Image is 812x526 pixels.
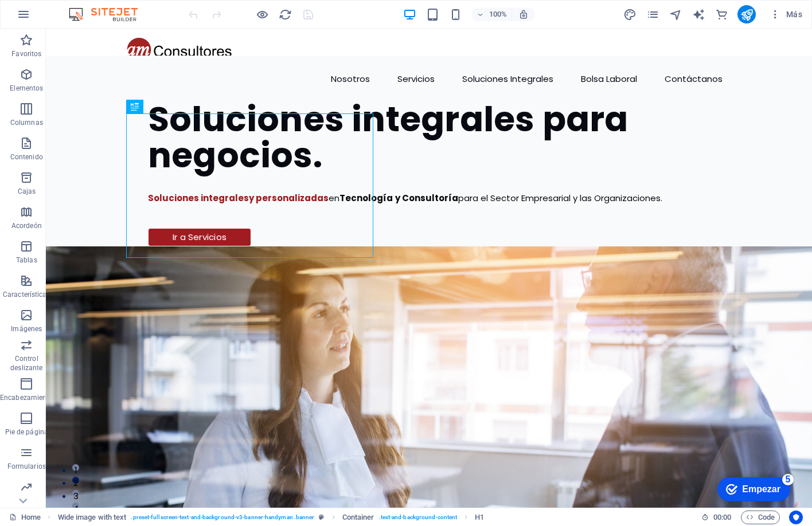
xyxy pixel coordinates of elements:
[623,7,637,21] button: design
[3,291,50,299] font: Características
[701,511,732,524] h6: Session time
[623,8,637,21] i: Design (Ctrl+Alt+Y)
[475,511,484,524] span: Click to select. Double-click to edit
[18,187,36,195] font: Cajas
[379,511,458,524] span: . text-and-background-content
[58,511,127,524] span: Click to select. Double-click to edit
[11,222,42,230] font: Acordeón
[737,5,756,23] button: publish
[6,6,79,30] div: Empezar Quedan 5 elementos, 0 % completado
[11,325,42,333] font: Imágenes
[319,514,324,520] i: This element is a customizable preset
[746,511,775,524] span: Code
[789,511,803,524] button: Usercentrics
[692,7,705,21] button: text_generator
[16,256,37,264] font: Tablas
[765,5,807,23] button: Más
[518,9,529,19] i: On resize automatically adjust zoom level to fit chosen device.
[715,8,728,21] i: Commerce
[10,84,43,92] font: Elementos
[715,7,728,21] button: commerce
[255,7,269,21] button: Click here to leave preview mode and continue editing
[10,119,43,127] font: Columnas
[692,8,705,21] i: AI Writer
[741,511,780,524] button: Code
[713,511,731,524] span: 00 00
[11,50,41,58] font: Favoritos
[278,7,292,21] button: reload
[489,10,507,18] font: 100%
[342,511,374,524] span: Click to select. Double-click to edit
[646,8,659,21] i: Pages (Ctrl+Alt+S)
[10,153,43,161] font: Contenido
[646,7,659,21] button: pages
[10,355,42,372] font: Control deslizante
[7,462,46,470] font: Formularios
[5,428,48,436] font: Pie de página
[669,7,682,21] button: navigator
[279,8,292,21] i: Reload page
[740,8,754,21] i: Publish
[74,3,79,13] font: 5
[669,8,682,21] i: Navigator
[471,7,512,21] button: 100%
[9,511,41,524] a: Click to cancel selection. Double-click to open Pages
[58,511,485,524] nav: breadcrumb
[786,10,802,19] font: Más
[131,511,314,524] span: . preset-fullscreen-text-and-background-v3-banner-handyman .banner
[66,7,152,21] img: Editor Logo
[721,513,723,521] span: :
[30,13,69,22] font: Empezar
